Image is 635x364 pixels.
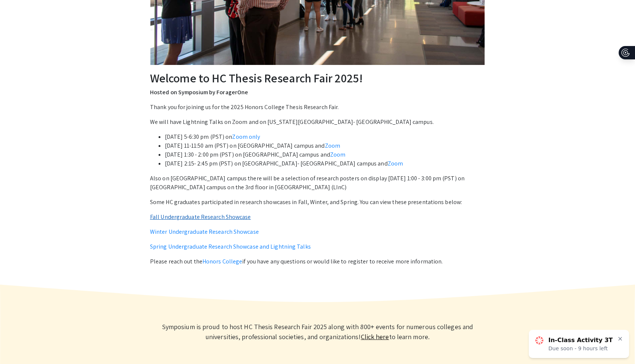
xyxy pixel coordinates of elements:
[150,88,485,97] p: Hosted on Symposium by ForagerOne
[150,118,485,127] p: We will have Lightning Talks on Zoom and on [US_STATE][GEOGRAPHIC_DATA]- [GEOGRAPHIC_DATA] campus.
[150,243,311,250] a: Spring Undergraduate Research Showcase and Lightning Talks
[150,71,485,85] h2: Welcome to HC Thesis Research Fair 2025!
[150,257,485,266] p: Please reach out the if you have any questions or would like to register to receive more informat...
[388,160,403,167] a: Zoom
[325,142,340,150] a: Zoom
[150,103,485,112] p: Thank you for joining us for the 2025 Honors College Thesis Research Fair.
[6,331,32,358] iframe: Chat
[150,174,485,192] p: Also on [GEOGRAPHIC_DATA] campus there will be a selection of research posters on display [DATE] ...
[165,150,485,159] li: [DATE] 1:30 - 2:00 pm (PST) on [GEOGRAPHIC_DATA] campus and
[202,258,242,265] a: Honors College
[330,151,345,158] a: Zoom
[232,133,260,141] a: Zoom only
[158,322,477,342] p: Symposium is proud to host HC Thesis Research Fair 2025 along with 800+ events for numerous colle...
[150,198,485,207] p: Some HC graduates participated in research showcases in Fall, Winter, and Spring. You can view th...
[165,159,485,168] li: [DATE] 2:15- 2:45 pm (PST) on [GEOGRAPHIC_DATA]- [GEOGRAPHIC_DATA] campus and
[361,332,389,341] a: Learn more about Symposium
[150,228,259,236] a: Winter Undergraduate Research Showcase
[165,141,485,150] li: [DATE] 11-11:50 am (PST) on [GEOGRAPHIC_DATA] campus and
[150,213,251,221] a: Fall Undergraduate Research Showcase
[165,132,485,141] li: [DATE] 5-6:30 pm (PST) on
